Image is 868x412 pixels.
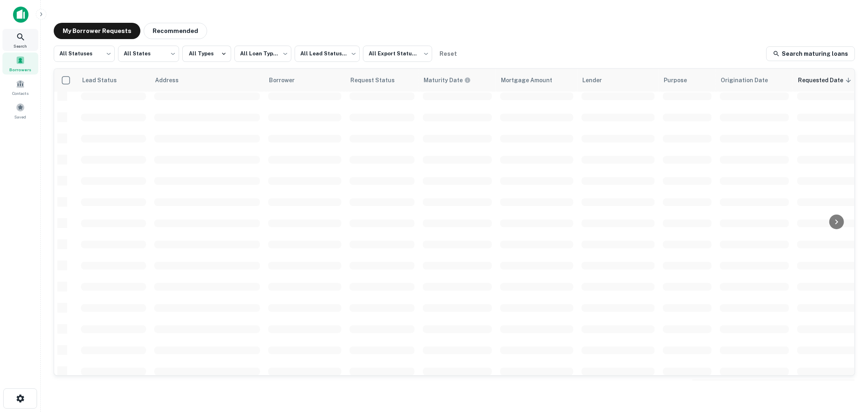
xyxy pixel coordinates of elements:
[144,23,207,39] button: Recommended
[264,69,345,92] th: Borrower
[721,75,778,85] span: Origination Date
[295,43,360,64] div: All Lead Statuses
[716,69,793,92] th: Origination Date
[659,69,716,92] th: Purpose
[155,75,189,85] span: Address
[14,43,27,49] span: Search
[424,76,463,85] h6: Maturity Date
[2,29,38,51] a: Search
[269,75,305,85] span: Borrower
[577,69,659,92] th: Lender
[350,75,405,85] span: Request Status
[345,69,419,92] th: Request Status
[664,75,697,85] span: Purpose
[424,76,481,85] span: Maturity dates displayed may be estimated. Please contact the lender for the most accurate maturi...
[15,114,26,120] span: Saved
[9,66,31,73] span: Borrowers
[82,75,127,85] span: Lead Status
[2,53,38,75] a: Borrowers
[798,75,854,85] span: Requested Date
[827,347,868,386] iframe: Chat Widget
[501,75,563,85] span: Mortgage Amount
[13,7,28,23] img: capitalize-icon.png
[419,69,496,92] th: Maturity dates displayed may be estimated. Please contact the lender for the most accurate maturi...
[2,76,38,98] a: Contacts
[582,75,612,85] span: Lender
[54,43,115,64] div: All Statuses
[54,23,140,39] button: My Borrower Requests
[77,69,150,92] th: Lead Status
[2,100,38,122] a: Saved
[118,43,179,64] div: All States
[424,76,471,85] div: Maturity dates displayed may be estimated. Please contact the lender for the most accurate maturi...
[182,46,231,62] button: All Types
[363,43,432,64] div: All Export Statuses
[150,69,264,92] th: Address
[496,69,577,92] th: Mortgage Amount
[234,43,291,64] div: All Loan Types
[12,90,28,96] span: Contacts
[435,46,461,62] button: Reset
[766,46,855,61] a: Search maturing loans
